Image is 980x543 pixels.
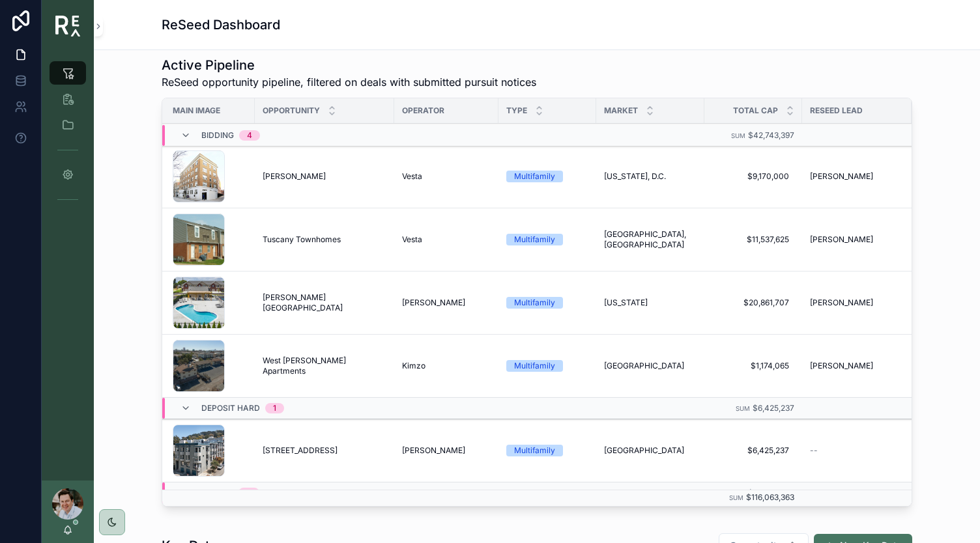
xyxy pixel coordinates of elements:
span: Main Image [173,105,220,116]
a: [US_STATE] [604,298,697,308]
div: 8 [246,488,252,498]
span: Vesta [402,234,422,245]
span: $6,425,237 [717,445,789,456]
a: Multifamily [506,360,588,372]
div: Multifamily [514,297,555,309]
span: [PERSON_NAME] [263,171,326,182]
a: [STREET_ADDRESS] [263,445,386,456]
div: Multifamily [514,360,555,372]
span: Bidding [201,130,234,141]
span: Closed [201,488,233,498]
a: [PERSON_NAME] [402,445,491,456]
span: $11,537,625 [717,234,789,245]
div: Multifamily [514,234,555,245]
span: [US_STATE] [604,298,648,308]
span: [STREET_ADDRESS] [263,445,338,456]
a: Vesta [402,171,491,182]
a: Multifamily [506,171,588,182]
span: [PERSON_NAME] [402,445,465,456]
img: App logo [55,16,81,36]
span: ReSeed Lead [810,105,863,116]
a: [GEOGRAPHIC_DATA] [604,361,697,371]
a: [PERSON_NAME] [402,298,491,308]
span: [US_STATE], D.C. [604,171,666,182]
a: [GEOGRAPHIC_DATA], [GEOGRAPHIC_DATA] [604,229,697,250]
span: [PERSON_NAME] [402,298,465,308]
h1: Active Pipeline [162,56,536,74]
small: Sum [729,494,743,501]
span: Total Cap [733,105,778,116]
span: $1,174,065 [717,361,789,371]
a: [GEOGRAPHIC_DATA] [604,445,697,456]
span: [GEOGRAPHIC_DATA] [604,361,684,371]
a: $20,861,707 [712,292,794,313]
small: Sum [731,132,745,139]
span: [PERSON_NAME] [810,298,873,308]
a: [PERSON_NAME] [810,171,904,182]
a: Multifamily [506,445,588,456]
a: [PERSON_NAME] [810,298,904,308]
span: $66,894,729 [748,488,794,497]
a: Multifamily [506,297,588,309]
span: $6,425,237 [753,403,794,413]
span: $116,063,363 [746,492,794,502]
a: [PERSON_NAME] [263,171,386,182]
a: $9,170,000 [712,166,794,187]
div: Multifamily [514,445,555,456]
a: Kimzo [402,361,491,371]
div: 1 [273,403,276,413]
span: Kimzo [402,361,425,371]
div: Multifamily [514,171,555,182]
span: Vesta [402,171,422,182]
a: $11,537,625 [712,229,794,250]
span: $42,743,397 [748,130,794,140]
a: [PERSON_NAME][GEOGRAPHIC_DATA] [263,292,386,313]
h1: ReSeed Dashboard [162,16,280,34]
a: Vesta [402,234,491,245]
div: 4 [247,130,252,141]
span: ReSeed opportunity pipeline, filtered on deals with submitted pursuit notices [162,74,536,90]
a: West [PERSON_NAME] Apartments [263,355,386,376]
span: Market [604,105,638,116]
span: [PERSON_NAME] [810,171,873,182]
a: $6,425,237 [712,440,794,461]
span: [PERSON_NAME] [810,361,873,371]
span: [PERSON_NAME] [810,234,873,245]
span: Opportunity [263,105,320,116]
span: Tuscany Townhomes [263,234,341,245]
span: Deposit Hard [201,403,260,413]
a: Multifamily [506,234,588,245]
a: -- [810,445,904,456]
a: [US_STATE], D.C. [604,171,697,182]
span: $20,861,707 [717,298,789,308]
div: scrollable content [42,52,94,227]
span: Type [506,105,527,116]
a: [PERSON_NAME] [810,234,904,245]
span: $9,170,000 [717,171,789,182]
a: Tuscany Townhomes [263,234,386,245]
a: [PERSON_NAME] [810,361,904,371]
small: Sum [736,405,750,412]
span: -- [810,445,818,456]
a: $1,174,065 [712,355,794,376]
span: Operator [402,105,444,116]
span: [GEOGRAPHIC_DATA] [604,445,684,456]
